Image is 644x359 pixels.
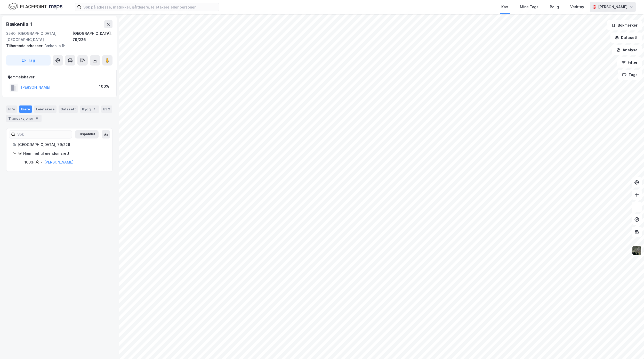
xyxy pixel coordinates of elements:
[18,142,106,148] div: [GEOGRAPHIC_DATA], 79/226
[6,30,73,43] div: 3540, [GEOGRAPHIC_DATA], [GEOGRAPHIC_DATA]
[80,105,99,113] div: Bygg
[92,107,97,112] div: 1
[41,159,43,165] div: -
[617,57,642,68] button: Filter
[59,105,78,113] div: Datasett
[610,32,642,43] button: Datasett
[570,4,584,10] div: Verktøy
[612,45,642,55] button: Analyse
[34,116,39,121] div: 8
[15,130,72,138] input: Søk
[99,83,109,89] div: 100%
[6,55,51,66] button: Tag
[8,2,62,11] img: logo.f888ab2527a4732fd821a326f86c7f29.svg
[23,150,106,157] div: Hjemmel til eiendomsrett
[34,105,57,113] div: Leietakere
[6,105,17,113] div: Info
[618,334,644,359] div: Kontrollprogram for chat
[75,130,99,138] button: Ekspander
[25,159,34,165] div: 100%
[632,246,642,255] img: 9k=
[618,70,642,80] button: Tags
[618,334,644,359] iframe: Chat Widget
[6,43,108,49] div: Bækenlia 1b
[6,74,112,80] div: Hjemmelshaver
[520,4,538,10] div: Mine Tags
[607,20,642,30] button: Bokmerker
[19,105,32,113] div: Eiere
[81,3,219,11] input: Søk på adresse, matrikkel, gårdeiere, leietakere eller personer
[550,4,559,10] div: Bolig
[6,115,42,122] div: Transaksjoner
[73,30,112,43] div: [GEOGRAPHIC_DATA], 79/226
[101,105,112,113] div: ESG
[44,160,74,164] a: [PERSON_NAME]
[598,4,627,10] div: [PERSON_NAME]
[501,4,509,10] div: Kart
[6,44,44,48] span: Tilhørende adresser:
[6,20,33,28] div: Bækenlia 1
